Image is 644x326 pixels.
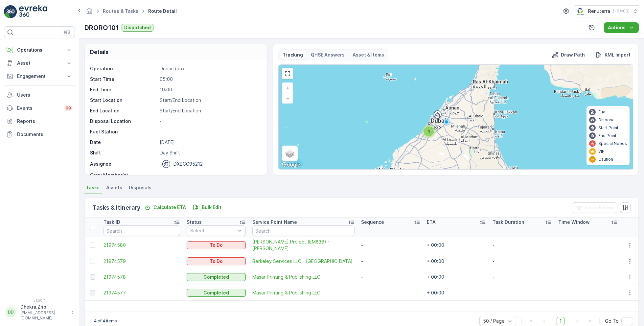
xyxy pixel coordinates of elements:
div: Toggle Row Selected [90,259,95,264]
p: Bulk Edit [202,204,221,211]
p: Sequence [361,219,384,225]
span: + [286,85,289,91]
p: Completed [203,274,229,280]
a: Zoom Out [283,93,292,103]
p: [EMAIL_ADDRESS][DOMAIN_NAME] [20,310,68,321]
p: DRORO101 [84,23,119,33]
p: Tracking [283,52,303,58]
p: To Do [210,242,223,248]
p: Start/End Location [160,107,260,114]
p: - [160,128,260,135]
div: DD [6,307,16,317]
span: 21974577 [103,290,180,296]
p: End Point [598,133,616,138]
a: Reports [4,115,75,128]
span: 4 [427,129,430,134]
p: Shift [90,150,157,156]
p: Start/End Location [160,97,260,104]
td: + 00:00 [424,237,489,253]
p: Dubai Roro [160,65,260,72]
p: Operations [17,47,62,53]
span: 21974580 [103,242,180,248]
button: Bulk Edit [190,203,224,211]
div: Toggle Row Selected [90,274,95,280]
button: Asset [4,57,75,70]
p: ETA [427,219,436,225]
td: + 00:00 [424,253,489,269]
td: + 00:00 [424,269,489,285]
a: Masar Printing & Publishing LLC [252,274,355,280]
p: Service Point Name [252,219,297,225]
p: Special Needs [598,141,627,146]
p: Start Point [598,125,618,130]
p: DXBCC95212 [173,161,203,167]
p: Actions [608,24,626,31]
a: Wade Adams Project (EM836) - Nad Al Sheba [252,239,355,252]
p: 1-4 of 4 items [90,318,117,324]
button: Draw Path [549,51,587,59]
p: Dhekra.Zribi [20,304,68,310]
a: Masar Printing & Publishing LLC [252,290,355,296]
a: Berkeley Services LLC - Meydan South [252,258,355,265]
div: 0 [279,65,633,169]
p: End Location [90,107,157,114]
p: To Do [210,258,223,265]
button: Completed [187,273,246,281]
span: Berkeley Services LLC - [GEOGRAPHIC_DATA] [252,258,355,265]
p: Task ID [103,219,120,225]
img: logo_light-DOdMpM7g.png [19,5,47,18]
p: Status [187,219,202,225]
td: - [358,285,424,301]
button: KML Import [593,51,633,59]
p: Select [190,227,236,234]
a: Layers [283,146,297,161]
button: Renuterra(+04:00) [575,5,639,17]
p: Crew Member(s) [90,172,157,178]
td: - [489,269,555,285]
p: Fuel [598,109,607,115]
a: View Fullscreen [283,69,292,79]
p: Draw Path [561,52,585,58]
p: [DATE] [160,139,260,146]
p: KML Import [605,52,631,58]
p: 05:00 [160,76,260,82]
button: Engagement [4,70,75,83]
span: v 1.50.4 [4,298,75,302]
p: Renuterra [588,8,610,14]
p: - [160,118,260,125]
a: 21974578 [103,274,180,280]
p: Dispatched [124,24,151,31]
a: Users [4,88,75,102]
a: Homepage [86,10,93,15]
p: 99 [66,105,71,111]
div: 4 [422,125,435,138]
p: VIP [598,149,605,154]
button: Clear Filters [572,202,617,213]
a: Events99 [4,102,75,115]
td: - [358,269,424,285]
button: Operations [4,43,75,57]
span: 21974579 [103,258,180,265]
p: Fuel Station [90,128,157,135]
p: Calculate ETA [153,204,186,211]
span: − [286,95,289,101]
p: Clear Filters [585,204,613,211]
input: Search [252,225,355,236]
p: Engagement [17,73,62,80]
button: Dispatched [122,24,153,32]
p: Completed [203,290,229,296]
div: Toggle Row Selected [90,290,95,295]
p: Day Shift [160,150,260,156]
button: To Do [187,241,246,249]
a: Zoom In [283,83,292,93]
p: Details [90,48,108,56]
p: ( +04:00 ) [613,9,630,14]
img: Screenshot_2024-07-26_at_13.33.01.png [575,8,586,15]
p: QHSE Answers [311,52,345,58]
p: Events [17,105,60,111]
span: Route Detail [147,8,178,14]
td: - [358,253,424,269]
